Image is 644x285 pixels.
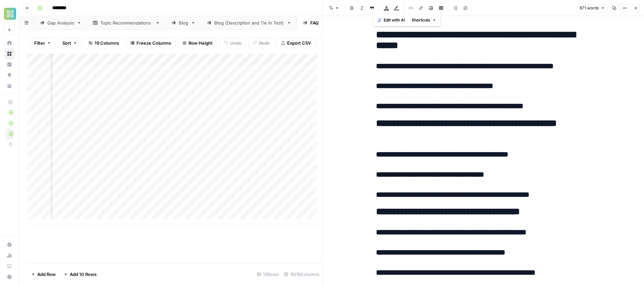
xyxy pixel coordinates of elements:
div: Blog [179,19,188,26]
span: 19 Columns [95,40,119,46]
button: 19 Columns [84,38,123,48]
span: Undo [230,40,241,46]
div: 19/19 Columns [281,269,322,280]
a: Insights [4,59,15,70]
div: FAQ [310,19,319,26]
button: Row Height [178,38,217,48]
button: 871 words [577,4,608,12]
a: FAQ [297,16,332,30]
button: Help + Support [4,272,15,282]
span: 871 words [580,5,599,11]
button: Sort [58,38,82,48]
a: Blog (Description and Tie In Test) [201,16,297,30]
button: Add Row [27,269,60,280]
span: Row Height [189,40,213,46]
a: Usage [4,250,15,261]
a: Topic Recommendations [87,16,166,30]
a: Browse [4,48,15,59]
button: Undo [220,38,246,48]
button: Filter [30,38,55,48]
img: Xponent21 Logo [4,8,16,20]
a: Blog [166,16,201,30]
div: Gap Analysis [47,19,74,26]
button: Shortcuts [409,16,439,25]
button: Redo [249,38,274,48]
div: Topic Recommendations [100,19,153,26]
button: Workspace: Xponent21 [4,5,15,22]
span: Add Row [37,271,56,278]
span: Filter [34,40,45,46]
span: Edit with AI [384,17,405,23]
a: Learning Hub [4,261,15,272]
span: Sort [62,40,71,46]
a: Your Data [4,81,15,91]
button: Freeze Columns [126,38,175,48]
span: Freeze Columns [137,40,171,46]
a: Home [4,38,15,48]
button: Add 10 Rows [60,269,101,280]
button: Export CSV [277,38,315,48]
span: Shortcuts [412,17,430,23]
span: Export CSV [287,40,311,46]
a: Opportunities [4,70,15,81]
a: Settings [4,239,15,250]
a: Gap Analysis [34,16,87,30]
div: Blog (Description and Tie In Test) [214,19,284,26]
span: Redo [259,40,270,46]
div: 13 Rows [254,269,281,280]
span: Add 10 Rows [70,271,97,278]
button: Edit with AI [375,16,408,25]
